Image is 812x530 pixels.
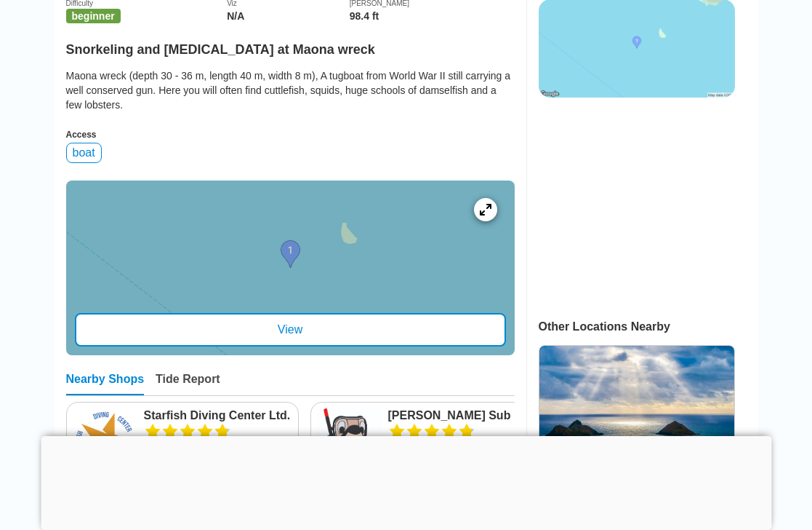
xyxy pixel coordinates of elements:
[66,33,515,58] h2: Snorkeling and [MEDICAL_DATA] at Maona wreck
[66,373,145,395] div: Nearby Shops
[317,408,382,474] img: Norik Sub
[66,9,121,23] span: beginner
[156,373,220,395] div: Tide Report
[66,143,102,163] div: boat
[66,181,515,355] a: entry mapView
[539,320,758,333] div: Other Locations Nearby
[73,408,138,474] img: Starfish Diving Center Ltd.
[539,112,733,294] iframe: Advertisement
[66,130,515,140] div: Access
[41,436,771,526] iframe: Advertisement
[144,408,292,423] a: Starfish Diving Center Ltd.
[66,68,515,112] div: Maona wreck (depth 30 - 36 m, length 40 m, width 8 m), A tugboat from World War II still carrying...
[388,408,536,423] a: [PERSON_NAME] Sub
[227,10,350,22] div: N/A
[350,10,515,22] div: 98.4 ft
[75,313,506,347] div: View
